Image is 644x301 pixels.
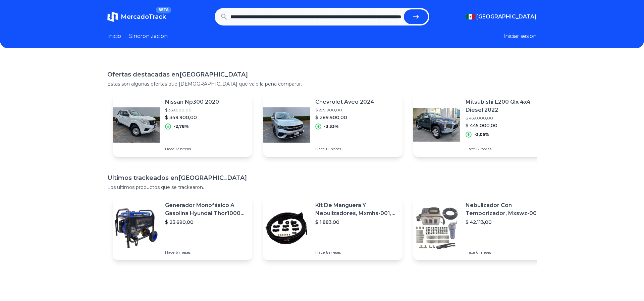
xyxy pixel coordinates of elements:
[107,184,537,191] p: Los ultimos productos que se trackearon.
[466,14,475,19] img: Mexico
[165,250,247,255] p: Hace 6 meses
[503,32,537,40] button: Iniciar sesion
[466,219,547,225] p: $ 42.113,00
[263,101,310,148] img: Featured image
[466,98,547,114] p: Mitsubishi L200 Glx 4x4 Diesel 2022
[413,196,553,260] a: Featured imageNebulizador Con Temporizador, Mxswz-009, 50m, 40 Boquillas$ 42.113,00Hace 6 meses
[263,205,310,252] img: Featured image
[466,146,547,152] p: Hace 12 horas
[413,205,460,252] img: Featured image
[315,250,397,255] p: Hace 6 meses
[107,11,118,22] img: MercadoTrack
[413,93,553,157] a: Featured imageMitsubishi L200 Glx 4x4 Diesel 2022$ 459.000,00$ 445.000,00-3,05%Hace 12 horas
[466,201,547,217] p: Nebulizador Con Temporizador, Mxswz-009, 50m, 40 Boquillas
[165,219,247,225] p: $ 23.690,00
[315,107,374,113] p: $ 299.900,00
[174,124,189,129] p: -2,78%
[413,101,460,148] img: Featured image
[107,173,537,183] h1: Ultimos trackeados en [GEOGRAPHIC_DATA]
[113,205,160,252] img: Featured image
[107,11,166,22] a: MercadoTrackBETA
[113,93,252,157] a: Featured imageNissan Np300 2020$ 359.900,00$ 349.900,00-2,78%Hace 12 horas
[107,81,537,87] p: Estas son algunas ofertas que [DEMOGRAPHIC_DATA] que vale la pena compartir.
[263,93,402,157] a: Featured imageChevrolet Aveo 2024$ 299.900,00$ 289.900,00-3,33%Hace 12 horas
[466,122,547,129] p: $ 445.000,00
[107,70,537,79] h1: Ofertas destacadas en [GEOGRAPHIC_DATA]
[474,132,489,137] p: -3,05%
[129,32,168,40] a: Sincronizacion
[476,13,537,21] span: [GEOGRAPHIC_DATA]
[466,13,537,21] button: [GEOGRAPHIC_DATA]
[315,219,397,225] p: $ 1.883,00
[324,124,339,129] p: -3,33%
[466,250,547,255] p: Hace 6 meses
[165,107,219,113] p: $ 359.900,00
[466,115,547,121] p: $ 459.000,00
[165,146,219,152] p: Hace 12 horas
[315,201,397,217] p: Kit De Manguera Y Nebulizadores, Mxmhs-001, 6m, 6 Tees, 8 Bo
[165,201,247,217] p: Generador Monofásico A Gasolina Hyundai Thor10000 P 11.5 Kw
[315,146,374,152] p: Hace 12 horas
[121,13,166,20] span: MercadoTrack
[263,196,402,260] a: Featured imageKit De Manguera Y Nebulizadores, Mxmhs-001, 6m, 6 Tees, 8 Bo$ 1.883,00Hace 6 meses
[315,114,374,121] p: $ 289.900,00
[315,98,374,106] p: Chevrolet Aveo 2024
[165,98,219,106] p: Nissan Np300 2020
[165,114,219,121] p: $ 349.900,00
[156,7,171,13] span: BETA
[107,32,121,40] a: Inicio
[113,101,160,148] img: Featured image
[113,196,252,260] a: Featured imageGenerador Monofásico A Gasolina Hyundai Thor10000 P 11.5 Kw$ 23.690,00Hace 6 meses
